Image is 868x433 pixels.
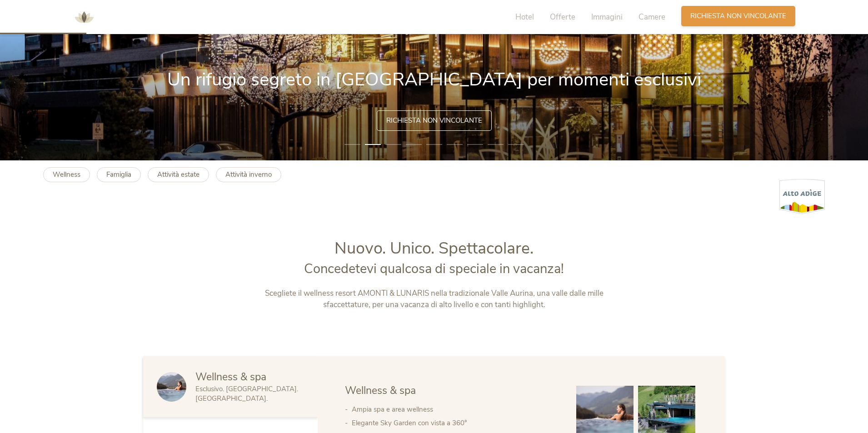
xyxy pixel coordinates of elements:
[386,116,482,125] span: Richiesta non vincolante
[345,383,416,398] span: Wellness & spa
[244,288,624,311] p: Scegliete il wellness resort AMONTI & LUNARIS nella tradizionale Valle Aurina, una valle dalle mi...
[225,170,272,179] b: Attività inverno
[97,167,141,182] a: Famiglia
[352,416,558,430] li: Elegante Sky Garden con vista a 360°
[639,12,665,22] span: Camere
[53,170,80,179] b: Wellness
[334,237,534,259] span: Nuovo. Unico. Spettacolare.
[779,179,825,214] img: Alto Adige
[515,12,534,22] span: Hotel
[157,170,200,179] b: Attività estate
[195,370,266,384] span: Wellness & spa
[216,167,281,182] a: Attività inverno
[148,167,209,182] a: Attività estate
[70,14,98,20] a: AMONTI & LUNARIS Wellnessresort
[43,167,90,182] a: Wellness
[195,384,298,403] span: Esclusivo. [GEOGRAPHIC_DATA]. [GEOGRAPHIC_DATA].
[70,4,98,31] img: AMONTI & LUNARIS Wellnessresort
[352,403,558,416] li: Ampia spa e area wellness
[106,170,131,179] b: Famiglia
[591,12,623,22] span: Immagini
[690,11,786,21] span: Richiesta non vincolante
[304,260,564,278] span: Concedetevi qualcosa di speciale in vacanza!
[550,12,575,22] span: Offerte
